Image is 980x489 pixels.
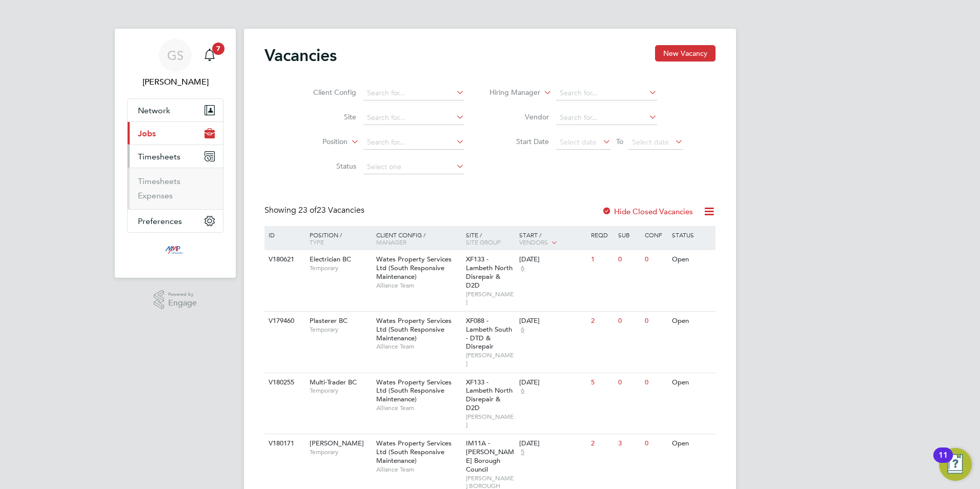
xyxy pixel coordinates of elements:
span: Engage [168,299,197,308]
div: 2 [588,434,615,453]
div: [DATE] [519,317,586,325]
h2: Vacancies [264,45,337,66]
span: XF088 - Lambeth South - DTD & Disrepair [466,316,512,351]
div: Showing [264,205,366,216]
label: Hiring Manager [481,88,540,98]
a: GS[PERSON_NAME] [127,39,223,88]
span: 23 of [298,205,317,215]
span: XF133 - Lambeth North Disrepair & D2D [466,378,513,413]
div: V180621 [266,250,302,269]
div: 3 [616,434,642,453]
span: Site Group [466,238,501,246]
button: Network [128,99,223,121]
div: [DATE] [519,255,586,264]
span: Type [310,238,324,246]
span: Powered by [168,290,197,299]
span: Temporary [310,325,371,334]
div: V180255 [266,373,302,392]
button: Open Resource Center, 11 new notifications [939,448,972,481]
div: Position / [302,226,374,251]
span: [PERSON_NAME] [466,351,515,367]
span: [PERSON_NAME] [310,439,364,447]
span: Multi-Trader BC [310,378,357,386]
img: mmpconsultancy-logo-retina.png [161,243,190,259]
span: Jobs [138,129,156,138]
span: Wates Property Services Ltd (South Responsive Maintenance) [376,439,452,465]
span: Alliance Team [376,404,461,412]
span: 6 [519,264,526,273]
div: Timesheets [128,168,223,209]
span: Temporary [310,264,371,272]
span: Wates Property Services Ltd (South Responsive Maintenance) [376,255,452,281]
a: Expenses [138,191,173,200]
div: 11 [938,455,948,468]
label: Start Date [490,137,549,146]
span: Temporary [310,448,371,456]
label: Hide Closed Vacancies [602,207,693,216]
button: Jobs [128,122,223,145]
span: To [613,135,626,148]
div: Reqd [588,226,615,243]
label: Position [289,137,348,147]
span: Wates Property Services Ltd (South Responsive Maintenance) [376,316,452,342]
span: Alliance Team [376,465,461,474]
div: 0 [616,250,642,269]
button: Timesheets [128,145,223,168]
div: 1 [588,250,615,269]
span: Network [138,106,170,115]
label: Client Config [297,88,356,97]
div: Client Config / [374,226,463,251]
input: Search for... [363,135,464,150]
input: Search for... [363,111,464,125]
div: ID [266,226,302,243]
span: George Stacey [127,76,223,88]
button: New Vacancy [655,45,716,62]
div: 0 [642,373,669,392]
span: [PERSON_NAME] [466,290,515,306]
label: Site [297,112,356,121]
span: [PERSON_NAME] [466,413,515,429]
span: 6 [519,386,526,395]
span: XF133 - Lambeth North Disrepair & D2D [466,255,513,290]
div: 5 [588,373,615,392]
a: Go to home page [127,243,223,259]
div: Open [669,312,714,331]
span: Temporary [310,386,371,395]
div: Start / [517,226,588,252]
input: Search for... [363,86,464,100]
div: 0 [616,373,642,392]
a: 7 [199,39,220,72]
div: 0 [616,312,642,331]
div: Site / [463,226,517,251]
span: Plasterer BC [310,316,348,325]
div: Open [669,434,714,453]
span: Select date [560,137,597,147]
span: IM11A - [PERSON_NAME] Borough Council [466,439,514,474]
span: Alliance Team [376,342,461,351]
input: Search for... [556,111,657,125]
span: GS [167,49,183,62]
span: 7 [212,43,224,55]
span: Manager [376,238,406,246]
div: Open [669,250,714,269]
div: 0 [642,250,669,269]
div: 0 [642,312,669,331]
label: Vendor [490,112,549,121]
span: Preferences [138,216,182,226]
div: 2 [588,312,615,331]
nav: Main navigation [115,29,236,278]
div: Conf [642,226,669,243]
span: 6 [519,325,526,334]
button: Preferences [128,210,223,232]
div: V180171 [266,434,302,453]
div: Status [669,226,714,243]
div: Open [669,373,714,392]
input: Select one [363,160,464,174]
span: Timesheets [138,152,180,161]
div: [DATE] [519,378,586,387]
a: Powered byEngage [154,290,197,310]
div: V179460 [266,312,302,331]
div: [DATE] [519,439,586,448]
span: 5 [519,448,526,457]
a: Timesheets [138,176,180,186]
